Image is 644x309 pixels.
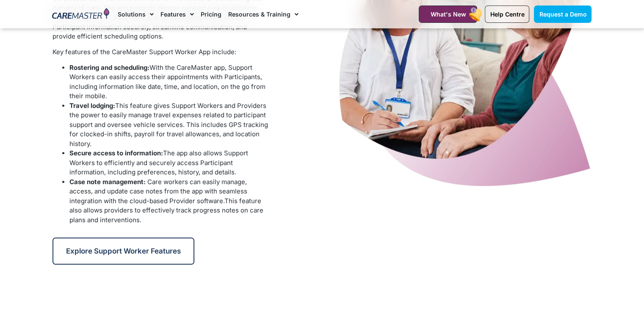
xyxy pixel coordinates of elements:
[52,8,109,21] img: CareMaster Logo
[69,178,247,205] span: Care workers can easily manage, access, and update case notes from the app with seamless integrat...
[69,102,268,148] span: This feature gives Support Workers and Providers the power to easily manage travel expenses relat...
[69,149,248,176] span: The app also allows Support Workers to efficiently and securely access Participant information, i...
[69,177,270,225] li: This feature also allows providers to effectively track progress notes on care plans and interven...
[534,6,591,23] a: Request a Demo
[485,6,529,23] a: Help Centre
[69,149,163,157] b: Secure access to information:
[539,11,586,18] span: Request a Demo
[53,48,236,56] span: Key features of the CareMaster Support Worker App include:
[430,11,466,18] span: What's New
[66,247,181,255] span: Explore Support Worker Features
[69,63,149,72] b: Rostering and scheduling:
[69,102,115,110] b: Travel lodging:
[69,63,265,100] span: With the CareMaster app, Support Workers can easily access their appointments with Participants, ...
[69,178,146,186] b: Case note management:
[53,237,194,265] a: Explore Support Worker Features
[490,11,524,18] span: Help Centre
[419,6,477,23] a: What's New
